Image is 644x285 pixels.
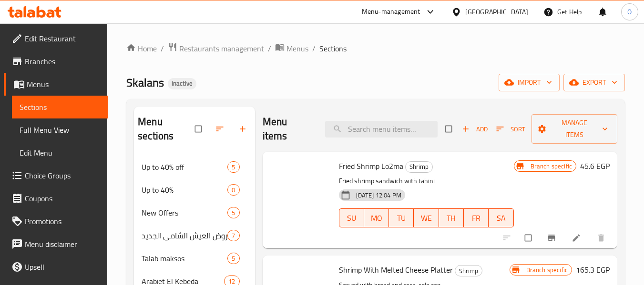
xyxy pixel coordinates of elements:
span: Add [462,124,488,135]
span: Edit Menu [20,147,100,158]
div: Up to 40% off5 [134,156,255,178]
span: Upsell [25,261,100,273]
span: MO [368,211,385,225]
div: Up to 40%0 [134,178,255,201]
span: 5 [228,254,239,263]
button: WE [414,208,439,227]
span: Branches [25,56,100,67]
span: Fried Shrimp Lo2ma [339,159,403,173]
div: items [227,230,239,241]
span: 5 [228,208,239,217]
span: [DATE] 12:04 PM [352,191,405,200]
span: Branch specific [522,265,572,275]
span: SA [492,211,510,225]
li: / [268,43,271,54]
span: Shrimp [406,161,432,172]
span: Add item [460,122,490,137]
span: Full Menu View [20,124,100,136]
button: TU [389,208,414,227]
div: New Offers5 [134,201,255,224]
h6: 45.6 EGP [580,159,610,173]
li: / [161,43,164,54]
a: Coupons [4,187,108,210]
a: Choice Groups [4,164,108,187]
div: عروض العيش الشامي الجديد [142,230,227,241]
button: SU [339,208,364,227]
button: FR [464,208,489,227]
a: Upsell [4,256,108,278]
span: Branch specific [527,162,576,171]
span: 7 [228,231,239,240]
span: Restaurants management [179,43,264,54]
h6: 165.3 EGP [576,263,610,276]
span: 0 [228,186,239,195]
span: Coupons [25,193,100,204]
a: Edit Restaurant [4,27,108,50]
button: delete [591,227,613,248]
span: TU [393,211,410,225]
h2: Menu items [263,115,314,143]
span: O [627,7,632,17]
span: export [571,77,617,88]
span: Menus [27,79,100,90]
span: Select all sections [189,120,209,138]
span: Sections [319,43,347,54]
button: Add section [232,118,255,139]
div: items [227,207,239,218]
span: New Offers [142,207,227,218]
span: Select section [440,120,460,138]
h2: Menu sections [138,115,194,143]
a: Full Menu View [12,118,108,141]
div: items [227,161,239,173]
a: Sections [12,96,108,118]
button: Manage items [532,114,617,144]
span: Talab maksos [142,253,227,264]
span: Sort items [490,122,532,137]
span: import [506,77,552,88]
div: Talab maksos5 [134,247,255,270]
div: Menu-management [362,6,420,18]
div: Shrimp [405,161,433,173]
span: Sort sections [209,118,232,139]
span: Manage items [539,117,610,141]
a: Edit menu item [572,233,583,243]
p: Fried shrimp sandwich with tahini [339,175,514,187]
span: FR [468,211,485,225]
span: Menus [286,43,308,54]
span: Promotions [25,216,100,227]
button: SA [489,208,513,227]
a: Home [126,43,157,54]
span: SU [343,211,360,225]
a: Restaurants management [168,42,264,55]
span: WE [418,211,435,225]
li: / [312,43,316,54]
a: Menus [4,73,108,96]
span: Sections [20,101,100,113]
span: Choice Groups [25,170,100,181]
span: Up to 40% off [142,161,227,173]
span: Shrimp [455,265,482,276]
div: عروض العيش الشامي الجديد7 [134,224,255,247]
button: TH [439,208,464,227]
span: Edit Restaurant [25,33,100,44]
span: Select to update [519,229,539,247]
div: items [227,184,239,196]
a: Branches [4,50,108,73]
div: Up to 40% [142,184,227,196]
span: Skalans [126,72,164,93]
div: Inactive [168,78,196,89]
a: Edit Menu [12,141,108,164]
span: Sort [496,124,525,135]
input: search [325,121,438,138]
a: Menu disclaimer [4,233,108,256]
div: Shrimp [455,265,482,276]
span: Shrimp With Melted Cheese Platter [339,263,453,277]
span: Menu disclaimer [25,238,100,250]
span: Inactive [168,79,196,88]
nav: breadcrumb [126,42,625,55]
button: export [563,74,625,91]
button: Add [460,122,490,137]
button: Branch-specific-item [541,227,564,248]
